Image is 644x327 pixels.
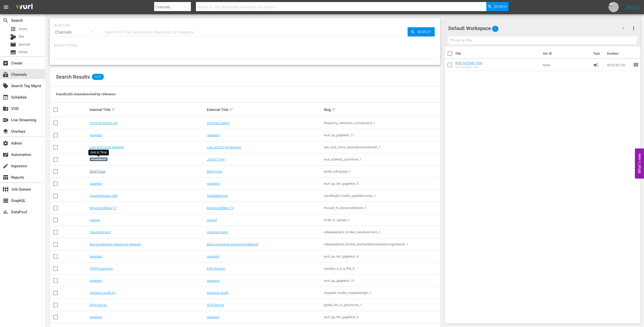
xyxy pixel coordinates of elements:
[90,145,124,149] a: Law and Crime Network
[10,49,16,55] span: Series
[207,291,228,295] a: InSpatial origIN
[494,2,507,11] span: Search
[3,4,9,10] span: menu
[3,72,9,78] span: Channels
[10,26,16,32] span: Asset
[90,157,108,161] a: Just In Time
[3,117,9,123] span: Live Streaming
[90,194,118,198] a: SparkleMovies-GER
[408,27,435,36] button: Search
[207,170,223,173] a: EDM Pulse
[92,74,104,80] span: 2,025
[207,303,224,307] a: GFN Soccer
[324,218,439,222] div: imdb_tv_upload_1
[90,218,100,222] a: Upload
[229,107,234,112] span: sort
[324,121,439,125] div: frequency_networks_crimejustice_1
[633,62,639,68] span: reorder
[207,145,241,149] a: Law and Crime Network
[207,206,234,210] a: Bonanza-Billies TV
[324,182,439,185] div: wurl_qa_ten_gagetest_5
[324,170,439,173] div: levelk_edmpulse_1
[3,209,9,215] span: DataPool
[631,22,637,34] button: more_vert
[3,17,9,24] span: Search
[635,149,644,179] button: Open Feedback Widget
[448,21,629,35] div: Default Workspace
[90,121,117,125] a: Crime & Justice UK
[455,61,482,65] a: Wurl Ad Slate 120s
[540,46,590,61] th: Ext. ID
[19,34,24,39] span: Bits
[324,194,439,198] div: candlelight_media_sparklemovies_1
[90,254,102,258] a: gagetest
[631,25,637,31] span: more_vert
[415,27,435,36] span: Search
[3,83,9,89] span: Search Tag Mgmt
[207,242,258,246] a: Black Enterprise Streaming Network
[605,59,633,71] td: 00:02:00.120
[324,279,439,283] div: wurl_qa_gagetest_10
[455,66,482,69] div: Wurl Ad Slate 120s
[3,128,9,134] span: Overlays
[90,267,113,270] a: FIFAPluswomen
[90,279,102,283] a: gagetest
[90,206,116,210] a: Bonanza-Billies TV
[3,152,9,158] span: Automation
[3,140,9,146] span: Admin
[10,41,16,48] span: Episode
[207,267,225,270] a: FIFA Women
[90,170,105,173] a: EDM Pulse
[609,2,619,12] img: url
[324,230,439,234] div: videoelephant_limited_valuetainment_1
[324,291,439,295] div: inspatial_media_inspatialorigin_1
[332,107,336,112] span: sort
[3,186,9,192] span: Job Queues
[324,267,439,270] div: sysdata_s_p_a_fifa_9
[324,315,439,319] div: wurl_qa_ten_gagetest_3
[590,46,604,61] th: Type
[207,254,219,258] a: gagetest
[56,92,116,96] span: Found 2,025 channels sorted by: relevance
[111,107,116,112] span: sort
[207,230,228,234] a: Valuetainment
[541,59,591,71] td: None
[324,206,439,210] div: tricoast_tv_bonanzabilliestv_1
[3,106,9,112] span: VOD
[90,242,141,246] a: Black Enterprise Streaming Network
[207,182,219,185] a: gagetest
[324,254,439,258] div: wurl_qa_ten_gagetest_4
[56,74,90,80] span: Search Results
[90,303,107,307] a: GFN Soccer
[3,174,9,180] span: Reports
[90,150,107,155] div: Just In Time
[54,25,98,39] div: Channels
[207,194,228,198] a: SparkleMovies
[324,242,439,246] div: videoelephant_limited_blackenterprisestreamingnetwork_1
[90,315,102,319] a: gagetest
[324,303,439,307] div: global_fan_tv_gfnsoccer_1
[626,5,639,9] a: Sign Out
[3,163,9,169] span: Ingestion
[207,121,230,125] a: Crime & Justice
[455,46,540,61] th: Title
[207,279,219,283] a: gagetest
[486,2,509,11] button: Search
[207,157,225,161] a: Just In Time
[10,34,16,40] div: Bits
[54,43,436,48] p: Search Filters:
[90,133,102,137] a: gagetest
[90,291,116,295] a: InSpatial origIN A1
[207,218,217,222] a: Upload
[19,50,28,55] span: Series
[207,107,323,113] div: External Title
[90,107,205,113] div: Internal Title
[3,94,9,100] span: Schedule
[604,46,634,61] th: Duration
[90,230,111,234] a: Valuetainment
[12,1,36,13] img: ans4CAIJ8jUAAAAAAAAAAAAAAAAAAAAAAAAgQb4GAAAAAAAAAAAAAAAAAAAAAAAAJMjXAAAAAAAAAAAAAAAAAAAAAAAAgAT5G...
[3,60,9,66] span: Create
[324,157,439,161] div: wurl_e2etest_justintime_1
[324,145,439,149] div: law_and_crime_lawandcrimenetwork_1
[19,42,30,47] span: Episode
